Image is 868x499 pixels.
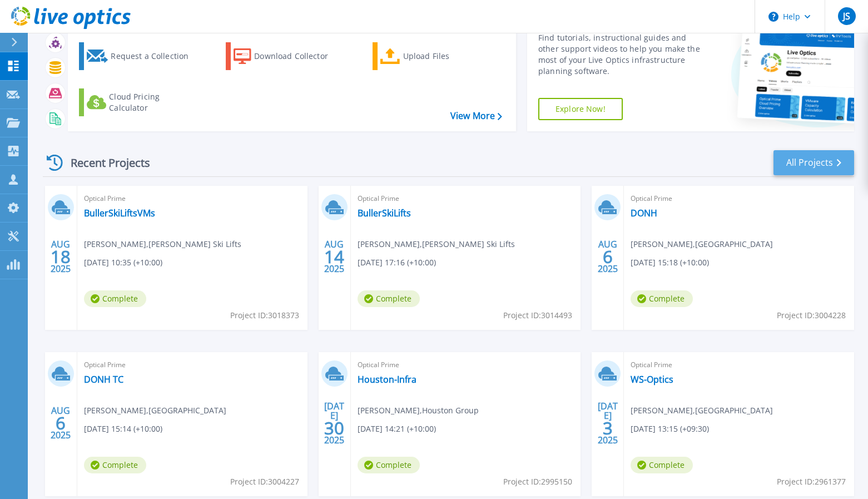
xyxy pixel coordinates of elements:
[43,149,165,176] div: Recent Projects
[631,374,673,385] a: WS-Optics
[84,374,123,385] a: DONH TC
[603,252,613,261] span: 6
[597,236,618,277] div: AUG 2025
[358,359,574,371] span: Optical Prime
[50,403,71,443] div: AUG 2025
[597,403,618,443] div: [DATE] 2025
[84,457,146,473] span: Complete
[358,207,411,219] a: BullerSkiLifts
[450,111,502,121] a: View More
[51,252,71,261] span: 18
[324,403,345,443] div: [DATE] 2025
[403,45,492,67] div: Upload Files
[226,42,350,70] a: Download Collector
[631,359,847,371] span: Optical Prime
[631,256,709,269] span: [DATE] 15:18 (+10:00)
[358,404,479,417] span: [PERSON_NAME] , Houston Group
[324,423,344,433] span: 30
[631,423,709,435] span: [DATE] 13:15 (+09:30)
[230,309,299,322] span: Project ID: 3018373
[84,256,162,269] span: [DATE] 10:35 (+10:00)
[324,236,345,277] div: AUG 2025
[84,359,301,371] span: Optical Prime
[373,42,497,70] a: Upload Files
[111,45,200,67] div: Request a Collection
[503,309,572,322] span: Project ID: 3014493
[538,98,623,120] a: Explore Now!
[631,207,657,219] a: DONH
[777,476,846,488] span: Project ID: 2961377
[358,457,420,473] span: Complete
[84,192,301,205] span: Optical Prime
[109,91,198,113] div: Cloud Pricing Calculator
[538,32,703,77] div: Find tutorials, instructional guides and other support videos to help you make the most of your L...
[843,12,850,21] span: JS
[358,238,515,250] span: [PERSON_NAME] , [PERSON_NAME] Ski Lifts
[358,423,436,435] span: [DATE] 14:21 (+10:00)
[603,423,613,433] span: 3
[230,476,299,488] span: Project ID: 3004227
[84,207,155,219] a: BullerSkiLiftsVMs
[631,238,773,250] span: [PERSON_NAME] , [GEOGRAPHIC_DATA]
[79,42,203,70] a: Request a Collection
[777,309,846,322] span: Project ID: 3004228
[631,404,773,417] span: [PERSON_NAME] , [GEOGRAPHIC_DATA]
[50,236,71,277] div: AUG 2025
[79,88,203,116] a: Cloud Pricing Calculator
[324,252,344,261] span: 14
[631,457,693,473] span: Complete
[84,404,226,417] span: [PERSON_NAME] , [GEOGRAPHIC_DATA]
[84,238,241,250] span: [PERSON_NAME] , [PERSON_NAME] Ski Lifts
[358,374,416,385] a: Houston-Infra
[56,418,66,428] span: 6
[84,290,146,307] span: Complete
[358,290,420,307] span: Complete
[631,192,847,205] span: Optical Prime
[631,290,693,307] span: Complete
[503,476,572,488] span: Project ID: 2995150
[84,423,162,435] span: [DATE] 15:14 (+10:00)
[358,192,574,205] span: Optical Prime
[773,150,854,175] a: All Projects
[254,45,343,67] div: Download Collector
[358,256,436,269] span: [DATE] 17:16 (+10:00)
